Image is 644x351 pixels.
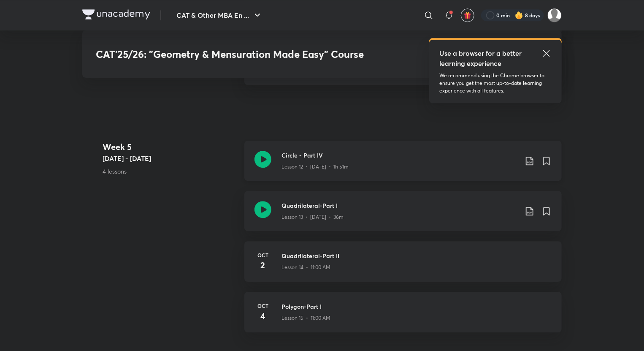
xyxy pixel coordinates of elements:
[547,8,562,22] img: Nitin
[281,163,349,171] p: Lesson 12 • [DATE] • 1h 51m
[82,9,150,22] a: Company Logo
[244,292,562,343] a: Oct4Polygon-Part ILesson 15 • 11:00 AM
[281,251,552,260] h3: Quadrilateral-Part II
[103,167,238,176] p: 4 lessons
[82,9,150,19] img: Company Logo
[439,48,523,68] h5: Use a browser for a better learning experience
[254,259,271,272] h4: 2
[244,241,562,292] a: Oct2Quadrilateral-Part IILesson 14 • 11:00 AM
[171,7,268,24] button: CAT & Other MBA En ...
[461,8,474,22] button: avatar
[244,191,562,241] a: Quadrilateral-Part ILesson 13 • [DATE] • 36m
[254,302,271,310] h6: Oct
[464,11,471,19] img: avatar
[103,141,238,153] h4: Week 5
[281,213,344,221] p: Lesson 13 • [DATE] • 36m
[254,251,271,259] h6: Oct
[515,11,523,19] img: streak
[281,151,518,160] h3: Circle - Part IV
[96,48,426,60] h3: CAT'25/26: "Geometry & Mensuration Made Easy" Course
[244,141,562,191] a: Circle - Part IVLesson 12 • [DATE] • 1h 51m
[281,264,330,271] p: Lesson 14 • 11:00 AM
[281,302,552,311] h3: Polygon-Part I
[281,314,330,322] p: Lesson 15 • 11:00 AM
[439,72,552,95] p: We recommend using the Chrome browser to ensure you get the most up-to-date learning experience w...
[103,153,238,163] h5: [DATE] - [DATE]
[254,310,271,322] h4: 4
[281,201,518,210] h3: Quadrilateral-Part I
